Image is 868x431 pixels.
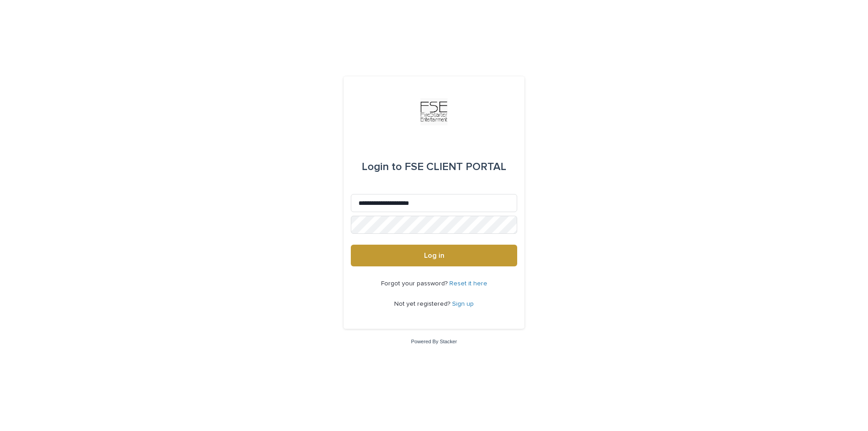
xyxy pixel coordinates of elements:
[411,339,457,344] a: Powered By Stacker
[452,301,474,307] a: Sign up
[362,161,402,172] span: Login to
[449,280,487,287] a: Reset it here
[420,98,448,125] img: Km9EesSdRbS9ajqhBzyo
[394,301,452,307] span: Not yet registered?
[424,252,444,259] span: Log in
[362,154,506,180] div: FSE CLIENT PORTAL
[351,245,517,266] button: Log in
[381,280,449,287] span: Forgot your password?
